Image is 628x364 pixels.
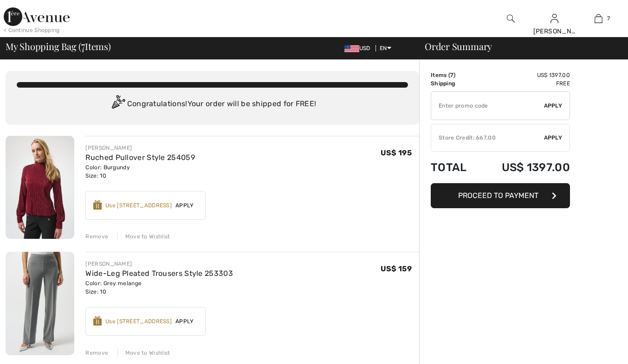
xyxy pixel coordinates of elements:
[344,45,374,51] span: USD
[172,317,198,326] span: Apply
[85,269,233,278] a: Wide-Leg Pleated Trousers Style 253303
[431,134,544,142] div: Store Credit: 667.00
[431,183,570,208] button: Proceed to Payment
[117,232,170,241] div: Move to Wishlist
[458,191,538,200] span: Proceed to Payment
[93,316,102,326] img: Reward-Logo.svg
[105,317,172,326] div: Use [STREET_ADDRESS]
[105,201,172,210] div: Use [STREET_ADDRESS]
[381,264,412,273] span: US$ 159
[577,13,620,24] a: 7
[172,201,198,210] span: Apply
[17,95,408,114] div: Congratulations! Your order will be shipped for FREE!
[85,260,233,268] div: [PERSON_NAME]
[479,152,570,183] td: US$ 1397.00
[85,153,194,162] a: Ruched Pullover Style 254059
[450,72,453,78] span: 7
[414,42,622,51] div: Order Summary
[479,71,570,79] td: US$ 1397.00
[6,252,74,355] img: Wide-Leg Pleated Trousers Style 253303
[85,144,194,152] div: [PERSON_NAME]
[479,79,570,88] td: Free
[4,26,60,34] div: < Continue Shopping
[507,13,515,24] img: search the website
[431,71,479,79] td: Items ( )
[4,7,70,26] img: 1ère Avenue
[431,92,544,120] input: Promo code
[533,26,576,36] div: [PERSON_NAME]
[93,200,102,210] img: Reward-Logo.svg
[344,45,359,52] img: US Dollar
[607,14,610,23] span: 7
[85,232,108,241] div: Remove
[6,42,111,51] span: My Shopping Bag ( Items)
[550,13,558,24] img: My Info
[109,95,127,114] img: Congratulation2.svg
[381,148,412,157] span: US$ 195
[117,349,170,357] div: Move to Wishlist
[595,13,602,24] img: My Bag
[544,102,563,110] span: Apply
[81,39,85,51] span: 7
[6,136,74,239] img: Ruched Pullover Style 254059
[380,45,391,51] span: EN
[431,152,479,183] td: Total
[431,79,479,88] td: Shipping
[550,14,558,23] a: Sign In
[544,134,563,142] span: Apply
[85,163,194,180] div: Color: Burgundy Size: 10
[85,349,108,357] div: Remove
[85,279,233,296] div: Color: Grey melange Size: 10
